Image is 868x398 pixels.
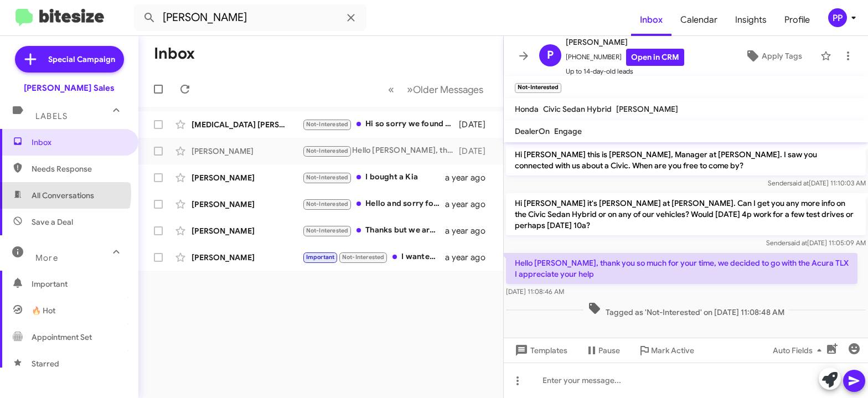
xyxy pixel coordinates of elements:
[306,227,349,234] span: Not-Interested
[154,45,195,63] h1: Inbox
[32,163,126,174] span: Needs Response
[192,146,302,157] div: [PERSON_NAME]
[302,171,445,184] div: I bought a Kia
[515,104,539,114] span: Honda
[32,216,73,228] span: Save a Deal
[302,251,445,263] div: I wanted $550 under MSRP to match the Costco pricing we could get at Honda Windward. We prefer to...
[192,172,302,183] div: [PERSON_NAME]
[413,84,483,96] span: Older Messages
[576,340,629,360] button: Pause
[789,179,809,187] span: said at
[506,253,857,284] p: Hello [PERSON_NAME], thank you so much for your time, we decided to go with the Acura TLX I appre...
[306,200,349,208] span: Not-Interested
[192,252,302,263] div: [PERSON_NAME]
[731,46,815,66] button: Apply Tags
[192,119,302,130] div: [MEDICAL_DATA] [PERSON_NAME]
[543,104,612,114] span: Civic Sedan Hybrid
[459,146,494,157] div: [DATE]
[306,121,349,128] span: Not-Interested
[24,82,115,94] div: [PERSON_NAME] Sales
[629,340,703,360] button: Mark Active
[506,287,564,296] span: [DATE] 11:08:46 AM
[302,118,459,131] div: Hi so sorry we found one vehicle. Thank you so much for Your help
[32,332,92,343] span: Appointment Set
[762,46,802,66] span: Apply Tags
[828,8,847,27] div: PP
[547,46,554,64] span: P
[381,78,401,101] button: Previous
[504,340,576,360] button: Templates
[566,49,684,66] span: [PHONE_NUMBER]
[32,278,126,290] span: Important
[566,66,684,77] span: Up to 14-day-old leads
[445,199,494,210] div: a year ago
[134,4,366,31] input: Search
[32,190,94,201] span: All Conversations
[513,340,567,360] span: Templates
[15,46,124,73] a: Special Campaign
[407,82,413,96] span: »
[671,4,726,36] a: Calendar
[566,35,684,49] span: [PERSON_NAME]
[445,225,494,236] div: a year ago
[515,126,550,136] span: DealerOn
[35,111,68,121] span: Labels
[554,126,582,136] span: Engage
[302,224,445,237] div: Thanks but we are not in need of a new car now.
[32,137,126,148] span: Inbox
[616,104,678,114] span: [PERSON_NAME]
[766,239,866,247] span: Sender [DATE] 11:05:09 AM
[306,174,349,181] span: Not-Interested
[631,4,671,36] a: Inbox
[726,4,776,36] a: Insights
[192,199,302,210] div: [PERSON_NAME]
[400,78,490,101] button: Next
[598,340,620,360] span: Pause
[302,144,459,157] div: Hello [PERSON_NAME], thank you so much for your time, we decided to go with the Acura TLX I appre...
[819,8,856,27] button: PP
[302,198,445,210] div: Hello and sorry for the delay. I am good. I found a vehicle. Thank you
[459,119,494,130] div: [DATE]
[48,54,115,65] span: Special Campaign
[382,78,490,101] nav: Page navigation example
[32,305,55,316] span: 🔥 Hot
[506,144,866,175] p: Hi [PERSON_NAME] this is [PERSON_NAME], Manager at [PERSON_NAME]. I saw you connected with us abo...
[515,83,561,93] small: Not-Interested
[35,253,58,263] span: More
[192,225,302,236] div: [PERSON_NAME]
[306,254,335,261] span: Important
[651,340,694,360] span: Mark Active
[342,254,385,261] span: Not-Interested
[583,302,789,318] span: Tagged as 'Not-Interested' on [DATE] 11:08:48 AM
[445,252,494,263] div: a year ago
[306,147,349,154] span: Not-Interested
[445,172,494,183] div: a year ago
[768,179,866,187] span: Sender [DATE] 11:10:03 AM
[776,4,819,36] a: Profile
[788,239,807,247] span: said at
[764,340,835,360] button: Auto Fields
[388,82,394,96] span: «
[506,193,866,235] p: Hi [PERSON_NAME] it's [PERSON_NAME] at [PERSON_NAME]. Can I get you any more info on the Civic Se...
[626,49,684,66] a: Open in CRM
[773,340,826,360] span: Auto Fields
